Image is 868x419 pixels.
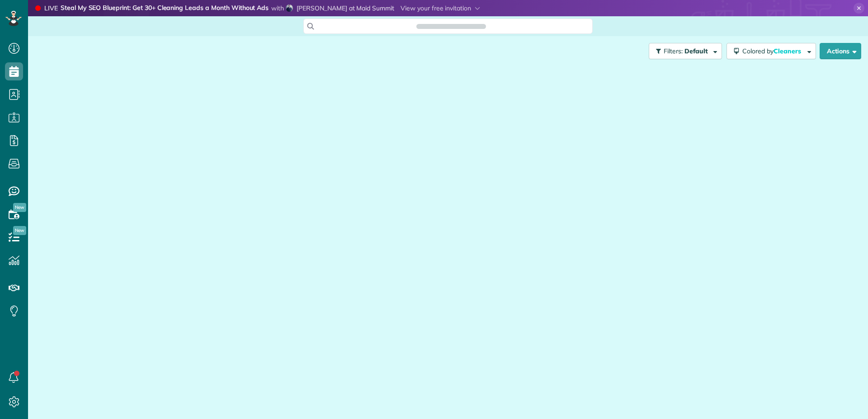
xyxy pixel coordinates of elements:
strong: Steal My SEO Blueprint: Get 30+ Cleaning Leads a Month Without Ads [61,4,269,13]
span: New [13,203,26,212]
span: Search ZenMaid… [425,22,476,31]
span: Cleaners [774,47,802,55]
span: Default [684,47,708,55]
a: Filters: Default [644,43,722,59]
span: Colored by [742,47,804,55]
button: Actions [820,43,861,59]
img: jonathan-rodrigues-1e5371cb4a9a46eb16665235fd7a13046ed8d1c2ef2990724ac59ee3a94a2827.jpg [286,5,293,12]
span: with [271,4,284,12]
button: Filters: Default [649,43,722,59]
span: [PERSON_NAME] at Maid Summit [297,4,394,12]
span: Filters: [664,47,683,55]
span: New [13,226,26,235]
button: Colored byCleaners [726,43,816,59]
